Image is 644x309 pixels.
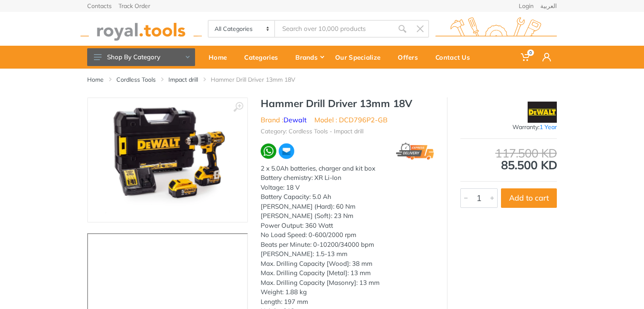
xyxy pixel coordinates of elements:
[289,48,329,66] div: Brands
[501,188,557,208] button: Add to cart
[396,143,434,160] img: express.png
[329,46,392,69] a: Our Specialize
[203,48,238,66] div: Home
[87,75,104,84] a: Home
[329,48,392,66] div: Our Specialize
[539,123,557,131] span: 1 Year
[460,147,557,159] div: 117.500 KD
[527,50,534,56] span: 0
[203,46,238,69] a: Home
[209,21,275,37] select: Category
[87,75,557,84] nav: breadcrumb
[392,46,429,69] a: Offers
[87,3,112,9] a: Contacts
[118,3,150,9] a: Track Order
[515,46,537,69] a: 0
[168,75,198,84] a: Impact drill
[540,3,557,9] a: العربية
[261,97,434,110] h1: Hammer Drill Driver 13mm 18V
[528,102,557,123] img: Dewalt
[261,127,363,136] li: Category: Cordless Tools - Impact drill
[87,48,195,66] button: Shop By Category
[275,20,394,38] input: Site search
[238,46,289,69] a: Categories
[435,17,557,41] img: royal.tools Logo
[238,48,289,66] div: Categories
[460,123,557,132] div: Warranty:
[105,107,230,213] img: Royal Tools - Hammer Drill Driver 13mm 18V
[519,3,534,9] a: Login
[283,116,307,124] a: Dewalt
[116,75,156,84] a: Cordless Tools
[314,115,388,125] li: Model : DCD796P2-GB
[429,48,482,66] div: Contact Us
[460,147,557,171] div: 85.500 KD
[80,17,202,41] img: royal.tools Logo
[261,143,276,159] img: wa.webp
[392,48,429,66] div: Offers
[211,75,308,84] li: Hammer Drill Driver 13mm 18V
[278,143,295,160] img: ma.webp
[261,115,307,125] li: Brand :
[429,46,482,69] a: Contact Us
